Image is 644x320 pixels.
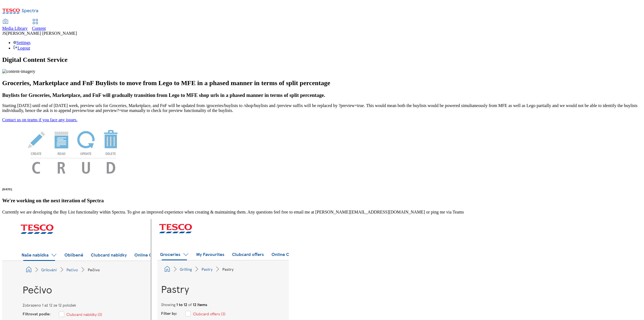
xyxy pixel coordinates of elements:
[13,40,31,45] a: Settings
[13,46,30,50] a: Logout
[2,122,145,180] img: News Image
[2,117,77,122] a: Contact us on teams if you face any issues.
[2,188,642,191] h6: [DATE]
[6,31,77,36] span: [PERSON_NAME] [PERSON_NAME]
[2,103,642,113] p: Starting [DATE] until end of [DATE] week, preview urls for Groceries, Marketplace, and FnF will b...
[32,26,46,31] span: Content
[2,92,642,98] h3: Buylists for Groceries, Marketplace, and FnF will gradually transition from Lego to MFE shop urls...
[2,56,642,64] h1: Digital Content Service
[2,79,642,87] h2: Groceries, Marketplace and FnF Buylists to move from Lego to MFE in a phased manner in terms of s...
[2,210,642,215] p: Currently we are developing the Buy List functionality within Spectra. To give an improved experi...
[2,26,28,31] span: Media Library
[32,19,46,31] a: Content
[2,19,28,31] a: Media Library
[2,69,35,74] img: content-imagery
[2,198,642,204] h3: We're working on the next iteration of Spectra
[2,31,6,36] span: JS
